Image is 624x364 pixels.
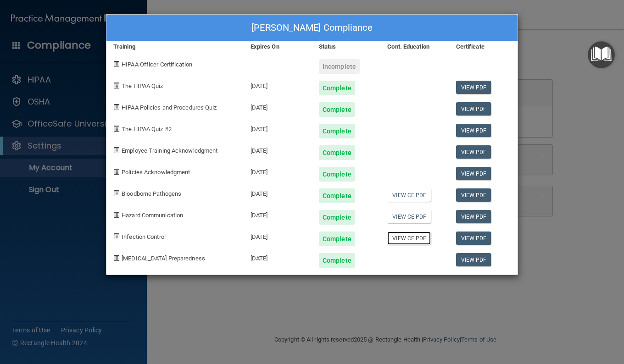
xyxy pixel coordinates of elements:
[456,145,491,159] a: View PDF
[319,81,355,95] div: Complete
[244,117,312,138] div: [DATE]
[122,104,217,111] span: HIPAA Policies and Procedures Quiz
[122,126,172,132] span: The HIPAA Quiz #2
[456,102,491,116] a: View PDF
[122,212,183,219] span: Hazard Communication
[312,41,380,52] div: Status
[244,95,312,117] div: [DATE]
[244,41,312,52] div: Expires On
[244,74,312,95] div: [DATE]
[244,182,312,203] div: [DATE]
[319,188,355,203] div: Complete
[244,138,312,160] div: [DATE]
[244,160,312,182] div: [DATE]
[319,232,355,246] div: Complete
[122,233,166,240] span: Infection Control
[244,225,312,246] div: [DATE]
[106,15,518,41] div: [PERSON_NAME] Compliance
[456,210,491,223] a: View PDF
[456,124,491,137] a: View PDF
[456,81,491,94] a: View PDF
[319,59,360,74] div: Incomplete
[380,41,449,52] div: Cont. Education
[122,147,217,154] span: Employee Training Acknowledgment
[319,167,355,182] div: Complete
[319,210,355,225] div: Complete
[387,210,431,223] a: View CE PDF
[122,255,205,262] span: [MEDICAL_DATA] Preparedness
[449,41,518,52] div: Certificate
[387,188,431,202] a: View CE PDF
[122,190,181,197] span: Bloodborne Pathogens
[319,102,355,117] div: Complete
[122,61,192,68] span: HIPAA Officer Certification
[456,253,491,266] a: View PDF
[319,253,355,268] div: Complete
[106,41,244,52] div: Training
[387,232,431,245] a: View CE PDF
[244,203,312,225] div: [DATE]
[456,167,491,180] a: View PDF
[319,124,355,138] div: Complete
[244,246,312,268] div: [DATE]
[122,83,163,89] span: The HIPAA Quiz
[456,232,491,245] a: View PDF
[588,41,615,68] button: Open Resource Center
[319,145,355,160] div: Complete
[456,188,491,202] a: View PDF
[122,169,190,176] span: Policies Acknowledgment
